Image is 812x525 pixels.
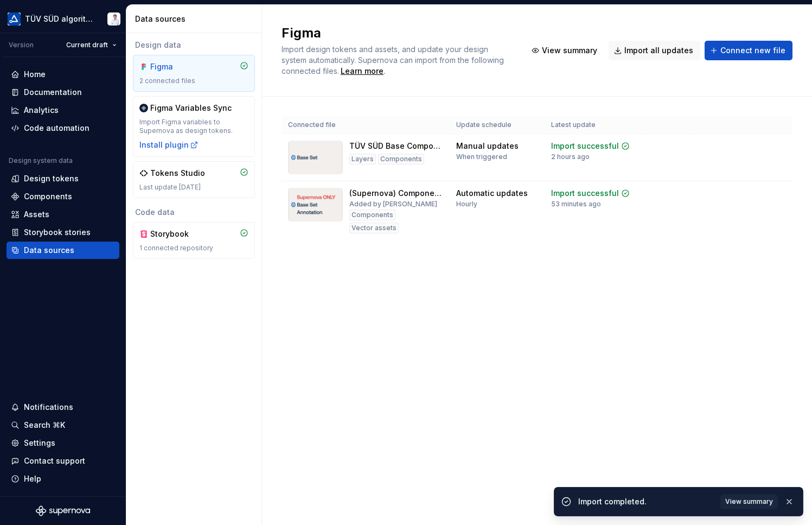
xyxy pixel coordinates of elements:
button: TÜV SÜD algorithmChristian Heydt [2,7,124,30]
a: Figma Variables SyncImport Figma variables to Supernova as design tokens.Install plugin [133,96,255,157]
img: b580ff83-5aa9-44e3-bf1e-f2d94e587a2d.png [8,12,21,26]
h2: Figma [282,24,513,42]
div: Search ⌘K [24,420,65,431]
div: Contact support [24,456,85,466]
div: Import successful [551,141,619,151]
div: Automatic updates [456,188,528,199]
div: Figma [150,61,202,72]
span: Import all updates [624,45,693,56]
a: Design tokens [7,170,119,187]
div: Import completed. [578,496,714,507]
div: Version [9,41,34,49]
a: Documentation [7,84,119,101]
div: Manual updates [456,141,519,151]
div: Tokens Studio [150,168,205,179]
button: Notifications [7,399,119,416]
div: Layers [349,154,376,165]
a: Home [7,66,119,83]
div: Components [349,210,395,220]
div: Vector assets [349,223,399,233]
div: Documentation [24,87,82,98]
div: Home [24,69,46,80]
div: 53 minutes ago [551,200,601,208]
button: Connect new file [705,41,792,60]
div: Data sources [135,14,257,24]
div: Design data [133,40,255,50]
div: 1 connected repository [139,244,248,252]
th: Update schedule [450,116,544,134]
button: Search ⌘K [7,416,119,434]
th: Latest update [545,116,645,134]
div: Import Figma variables to Supernova as design tokens. [139,118,248,135]
div: Assets [24,209,49,220]
span: Current draft [66,41,108,49]
div: Analytics [24,105,59,116]
div: Last update [DATE] [139,183,248,192]
div: Added by [PERSON_NAME] [349,200,437,208]
div: Settings [24,438,55,448]
div: Hourly [456,200,477,208]
div: 2 connected files [139,77,248,85]
button: View summary [720,494,778,509]
a: Learn more [341,66,383,77]
div: Code data [133,207,255,218]
svg: Supernova Logo [36,505,90,516]
img: Christian Heydt [107,12,120,26]
a: Analytics [7,102,119,119]
a: Tokens StudioLast update [DATE] [133,161,255,198]
div: (Supernova) Component annotations [349,188,443,199]
span: View summary [725,497,773,506]
div: Design system data [9,156,73,165]
button: Install plugin [139,140,199,150]
span: View summary [542,45,597,56]
a: Code automation [7,119,119,137]
div: TÜV SÜD Base Components [349,141,443,151]
div: Code automation [24,123,89,134]
span: Connect new file [720,45,785,56]
div: Data sources [24,245,74,256]
div: Help [24,473,41,484]
button: Contact support [7,452,119,470]
button: Import all updates [609,41,700,60]
button: View summary [526,41,604,60]
div: Storybook [150,229,202,239]
a: Settings [7,434,119,452]
a: Figma2 connected files [133,55,255,92]
a: Assets [7,206,119,223]
div: When triggered [456,153,507,161]
th: Connected file [282,116,450,134]
a: Data sources [7,242,119,259]
div: Components [378,154,424,165]
div: 2 hours ago [551,153,590,161]
div: TÜV SÜD algorithm [25,14,94,24]
a: Storybook1 connected repository [133,222,255,259]
span: Import design tokens and assets, and update your design system automatically. Supernova can impor... [282,45,506,75]
div: Components [24,191,72,202]
span: . [339,67,385,75]
a: Components [7,188,119,205]
button: Help [7,470,119,488]
button: Current draft [61,37,122,53]
div: Design tokens [24,173,79,184]
div: Notifications [24,402,73,413]
div: Storybook stories [24,227,91,238]
a: Storybook stories [7,224,119,241]
div: Import successful [551,188,619,199]
div: Figma Variables Sync [150,103,232,113]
